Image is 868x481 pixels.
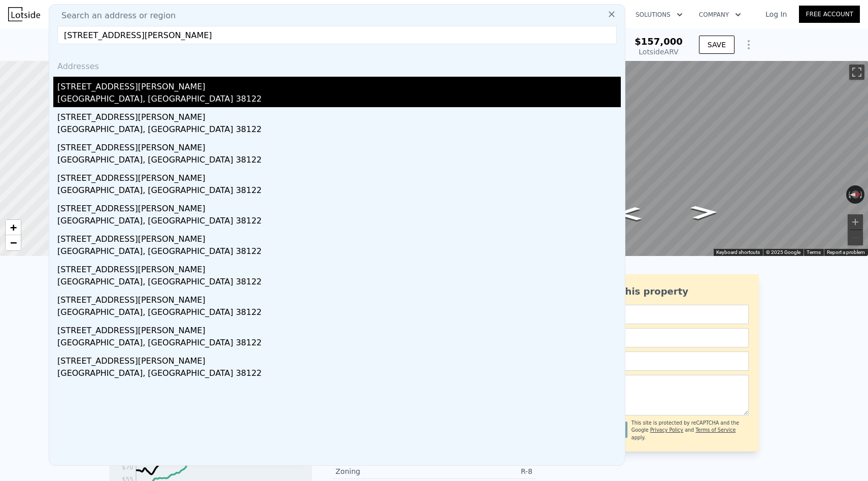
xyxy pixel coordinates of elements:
[434,466,532,476] div: R-8
[57,290,621,306] div: [STREET_ADDRESS][PERSON_NAME]
[57,337,621,351] div: [GEOGRAPHIC_DATA], [GEOGRAPHIC_DATA] 38122
[57,184,621,199] div: [GEOGRAPHIC_DATA], [GEOGRAPHIC_DATA] 38122
[807,249,821,255] a: Terms (opens in new tab)
[695,427,736,433] a: Terms of Service
[716,249,760,256] button: Keyboard shortcuts
[635,36,683,47] span: $157,000
[57,306,621,320] div: [GEOGRAPHIC_DATA], [GEOGRAPHIC_DATA] 38122
[10,221,17,234] span: +
[336,466,434,476] div: Zoning
[10,236,17,249] span: −
[753,9,799,19] a: Log In
[766,249,800,255] span: © 2025 Google
[464,61,868,256] div: Map
[566,351,749,371] input: Phone
[57,168,621,184] div: [STREET_ADDRESS][PERSON_NAME]
[679,202,729,222] path: Go North, Kerwin Dr
[57,93,621,107] div: [GEOGRAPHIC_DATA], [GEOGRAPHIC_DATA] 38122
[566,284,749,299] div: Ask about this property
[57,351,621,367] div: [STREET_ADDRESS][PERSON_NAME]
[57,215,621,229] div: [GEOGRAPHIC_DATA], [GEOGRAPHIC_DATA] 38122
[859,185,865,204] button: Rotate clockwise
[57,229,621,245] div: [STREET_ADDRESS][PERSON_NAME]
[627,6,691,24] button: Solutions
[631,420,749,441] div: This site is protected by reCAPTCHA and the Google and apply.
[739,35,759,55] button: Show Options
[6,235,21,250] a: Zoom out
[57,107,621,123] div: [STREET_ADDRESS][PERSON_NAME]
[848,230,863,245] button: Zoom out
[827,249,865,255] a: Report a problem
[57,154,621,168] div: [GEOGRAPHIC_DATA], [GEOGRAPHIC_DATA] 38122
[848,214,863,230] button: Zoom in
[57,245,621,260] div: [GEOGRAPHIC_DATA], [GEOGRAPHIC_DATA] 38122
[846,190,865,199] button: Reset the view
[8,7,40,21] img: Lotside
[846,185,852,204] button: Rotate counterclockwise
[799,6,860,23] a: Free Account
[566,328,749,347] input: Email
[57,138,621,154] div: [STREET_ADDRESS][PERSON_NAME]
[699,36,735,54] button: SAVE
[566,305,749,324] input: Name
[604,204,652,223] path: Go South, Kerwin Dr
[464,61,868,256] div: Street View
[53,10,176,22] span: Search an address or region
[635,47,683,57] div: Lotside ARV
[57,320,621,337] div: [STREET_ADDRESS][PERSON_NAME]
[57,260,621,276] div: [STREET_ADDRESS][PERSON_NAME]
[57,199,621,215] div: [STREET_ADDRESS][PERSON_NAME]
[849,65,864,80] button: Toggle fullscreen view
[650,427,683,433] a: Privacy Policy
[691,6,749,24] button: Company
[122,464,133,471] tspan: $70
[57,276,621,290] div: [GEOGRAPHIC_DATA], [GEOGRAPHIC_DATA] 38122
[57,123,621,138] div: [GEOGRAPHIC_DATA], [GEOGRAPHIC_DATA] 38122
[6,220,21,235] a: Zoom in
[53,52,621,77] div: Addresses
[57,367,621,381] div: [GEOGRAPHIC_DATA], [GEOGRAPHIC_DATA] 38122
[57,77,621,93] div: [STREET_ADDRESS][PERSON_NAME]
[57,26,617,44] input: Enter an address, city, region, neighborhood or zip code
